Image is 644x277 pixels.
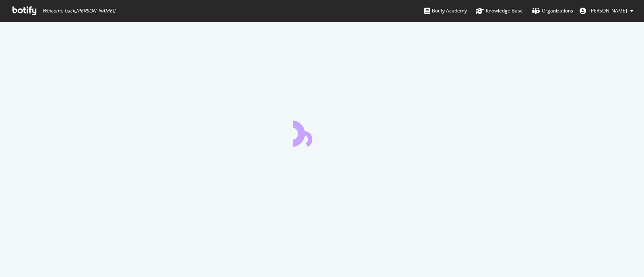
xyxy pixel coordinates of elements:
div: Botify Academy [424,7,467,15]
button: [PERSON_NAME] [573,4,640,17]
span: Welcome back, [PERSON_NAME] ! [42,8,115,14]
span: Fabien Borsa [589,7,627,14]
div: Knowledge Base [476,7,523,15]
div: Organizations [532,7,573,15]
